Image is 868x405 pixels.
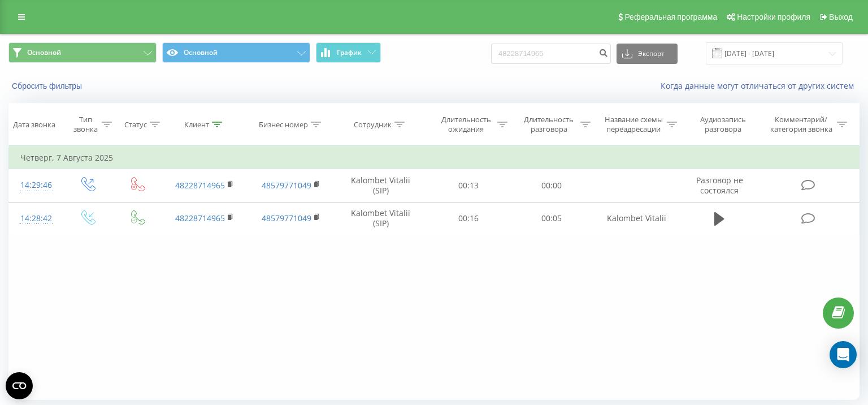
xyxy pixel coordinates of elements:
div: Аудиозапись разговора [690,115,757,134]
div: Бизнес номер [259,120,308,130]
div: Статус [124,120,147,130]
div: Название схемы переадресации [604,115,664,134]
span: Основной [27,48,61,57]
td: Kalombet Vitalii (SIP) [334,169,427,202]
div: Комментарий/категория звонка [768,115,834,134]
td: 00:05 [510,202,593,235]
div: Open Intercom Messenger [830,341,857,368]
div: Сотрудник [354,120,392,130]
div: Длительность ожидания [437,115,494,134]
td: 00:16 [427,202,510,235]
span: Разговор не состоялся [696,175,743,196]
td: 00:00 [510,169,593,202]
input: Поиск по номеру [491,44,611,64]
button: Основной [162,42,310,63]
a: Когда данные могут отличаться от других систем [661,80,860,91]
td: 00:13 [427,169,510,202]
button: Open CMP widget [6,372,33,399]
div: 14:29:46 [20,174,51,196]
button: Основной [8,42,157,63]
button: Экспорт [617,44,678,64]
span: Реферальная программа [624,12,717,21]
div: Длительность разговора [520,115,578,134]
span: График [337,49,362,57]
td: Четверг, 7 Августа 2025 [9,147,860,169]
span: Настройки профиля [737,12,810,21]
div: Тип звонка [72,115,99,134]
a: 48228714965 [175,213,225,223]
button: Сбросить фильтры [8,81,88,91]
div: Дата звонка [13,120,55,130]
div: Клиент [184,120,209,130]
span: Выход [829,12,853,21]
a: 48579771049 [262,180,311,191]
td: Kalombet Vitalii [593,202,680,235]
td: Kalombet Vitalii (SIP) [334,202,427,235]
a: 48579771049 [262,213,311,223]
div: 14:28:42 [20,208,51,230]
button: График [316,42,381,63]
a: 48228714965 [175,180,225,191]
